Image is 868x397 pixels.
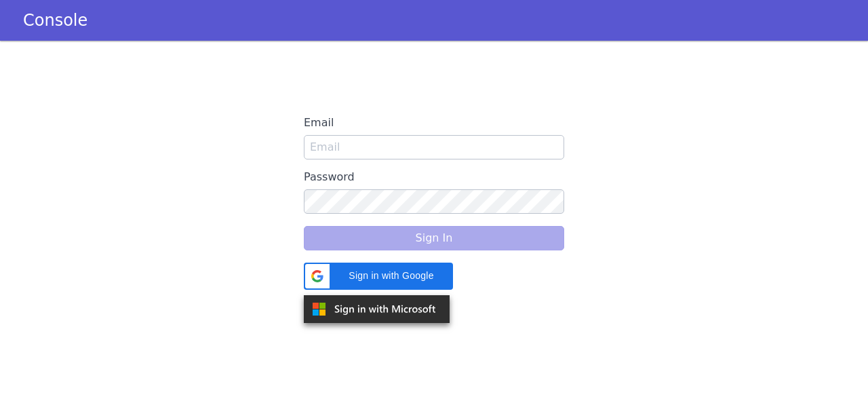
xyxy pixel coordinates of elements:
[304,111,564,135] label: Email
[338,269,445,283] span: Sign in with Google
[304,135,564,159] input: Email
[7,11,104,30] a: Console
[304,295,450,323] img: azure.svg
[304,263,453,290] div: Sign in with Google
[304,165,564,189] label: Password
